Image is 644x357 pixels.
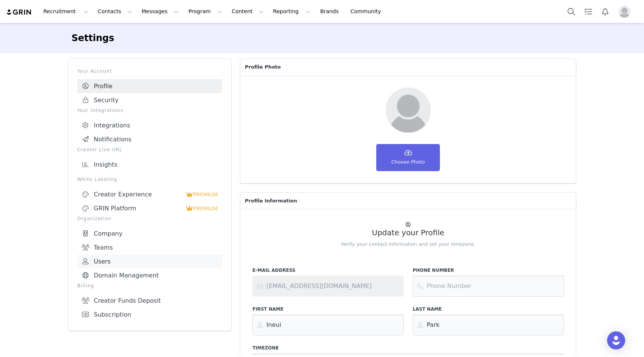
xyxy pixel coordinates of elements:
a: Integrations [77,118,222,132]
a: Profile [77,79,222,93]
a: Company [77,227,222,241]
a: Community [346,3,389,20]
a: Insights [77,158,222,172]
p: Billing [77,282,222,289]
button: Contacts [93,3,137,20]
p: Verify your contact information and set your timezone. [252,241,564,248]
img: Your picture [386,87,431,133]
label: Timezone [252,345,564,351]
input: Phone Number [413,276,564,297]
p: Your Account [77,68,222,75]
h2: Update your Profile [252,228,564,237]
a: Creator Experience PREMIUM [77,187,222,201]
span: PREMIUM [193,192,218,198]
button: Profile [614,6,638,18]
button: Search [563,3,580,20]
a: Subscription [77,308,222,322]
p: Your Integrations [77,107,222,114]
p: White Labeling [77,176,222,183]
input: Contact support or your account administrator to change your email address [252,276,403,297]
a: Brands [316,3,345,20]
label: E-Mail Address [252,267,403,274]
button: Notifications [597,3,613,20]
div: GRIN Platform [82,205,186,212]
div: Creator Experience [82,191,186,198]
span: Profile Information [245,197,297,205]
button: Content [227,3,268,20]
label: First Name [252,306,403,313]
button: Reporting [269,3,315,20]
input: Last Name [413,314,564,336]
a: Notifications [77,132,222,146]
a: Creator Funds Deposit [77,294,222,308]
img: placeholder-profile.jpg [618,6,630,18]
button: Messages [137,3,183,20]
div: Open Intercom Messenger [607,331,625,349]
a: Users [77,254,222,268]
label: Last Name [413,306,564,313]
a: Domain Management [77,268,222,282]
a: Teams [77,241,222,254]
a: Tasks [580,3,597,20]
span: Profile Photo [245,63,281,71]
button: Recruitment [39,3,93,20]
p: Organization [77,215,222,222]
a: Security [77,93,222,107]
span: Choose Photo [391,158,425,166]
input: First Name [252,314,403,336]
button: Program [184,3,227,20]
p: Creator Live URL [77,146,222,153]
span: PREMIUM [193,205,218,211]
a: GRIN Platform PREMIUM [77,201,222,215]
label: Phone Number [413,267,564,274]
img: grin logo [6,9,32,16]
